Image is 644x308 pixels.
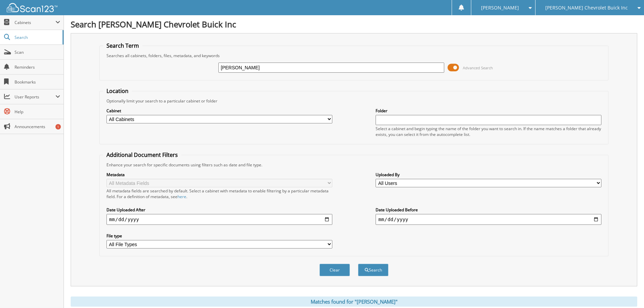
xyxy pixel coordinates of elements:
div: Searches all cabinets, folders, files, metadata, and keywords [103,53,605,58]
span: Bookmarks [15,79,60,85]
label: Uploaded By [376,172,601,177]
h1: Search [PERSON_NAME] Chevrolet Buick Inc [71,19,637,30]
span: [PERSON_NAME] [481,6,519,10]
legend: Location [103,87,132,95]
label: File type [106,233,332,239]
span: Cabinets [15,20,55,25]
span: Help [15,109,60,115]
span: Advanced Search [463,65,493,70]
label: Date Uploaded After [106,207,332,213]
div: Enhance your search for specific documents using filters such as date and file type. [103,162,605,168]
label: Cabinet [106,108,332,114]
span: User Reports [15,94,55,100]
legend: Search Term [103,42,142,49]
img: scan123-logo-white.svg [7,3,57,12]
label: Metadata [106,172,332,177]
div: Optionally limit your search to a particular cabinet or folder [103,98,605,104]
span: Announcements [15,124,60,129]
button: Search [358,264,388,276]
span: [PERSON_NAME] Chevrolet Buick Inc [545,6,628,10]
button: Clear [319,264,350,276]
span: Search [15,34,59,40]
span: Scan [15,49,60,55]
div: Matches found for "[PERSON_NAME]" [71,297,637,307]
input: end [376,214,601,225]
label: Date Uploaded Before [376,207,601,213]
legend: Additional Document Filters [103,151,181,159]
div: 1 [55,124,61,129]
div: All metadata fields are searched by default. Select a cabinet with metadata to enable filtering b... [106,188,332,199]
div: Select a cabinet and begin typing the name of the folder you want to search in. If the name match... [376,126,601,137]
input: start [106,214,332,225]
span: Reminders [15,64,60,70]
a: here [177,194,186,199]
label: Folder [376,108,601,114]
